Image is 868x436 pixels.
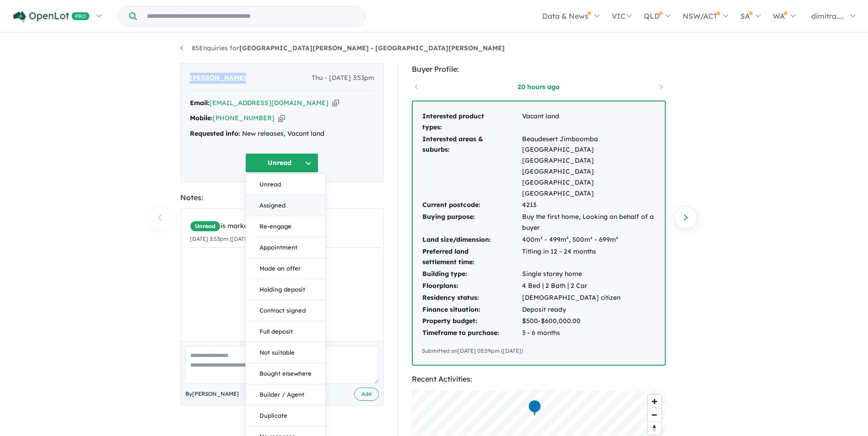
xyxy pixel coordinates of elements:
[522,211,656,234] td: Buy the first home, Looking on behalf of a buyer
[648,421,661,435] button: Reset bearing to north
[246,237,325,258] button: Appointment
[422,234,522,246] td: Land size/dimension:
[354,388,379,401] button: Add
[246,279,325,300] button: Holding deposit
[422,280,522,292] td: Floorplans:
[422,199,522,211] td: Current postcode:
[190,221,221,232] span: Unread
[210,99,329,107] a: [EMAIL_ADDRESS][DOMAIN_NAME]
[213,114,275,122] a: [PHONE_NUMBER]
[648,408,661,421] button: Zoom out
[522,327,656,339] td: 3 - 6 months
[246,258,325,279] button: Made an offer
[522,268,656,280] td: Single storey home
[190,235,252,242] small: [DATE] 3:53pm ([DATE])
[422,133,522,200] td: Interested areas & suburbs:
[528,399,541,416] div: Map marker
[422,111,522,133] td: Interested product types:
[522,315,656,327] td: $500-$600,000.00
[139,6,363,26] input: Try estate name, suburb, builder or developer
[522,246,656,269] td: Titling in 12 - 24 months
[522,280,656,292] td: 4 Bed | 2 Bath | 2 Car
[522,199,656,211] td: 4213
[522,234,656,246] td: 400m² - 499m², 500m² - 699m²
[332,98,339,108] button: Copy
[422,315,522,327] td: Property budget:
[246,216,325,237] button: Re-engage
[190,99,210,107] strong: Email:
[190,221,381,232] div: is marked.
[312,73,374,84] span: Thu - [DATE] 3:53pm
[522,133,656,200] td: Beaudesert Jimboomba [GEOGRAPHIC_DATA] [GEOGRAPHIC_DATA] [GEOGRAPHIC_DATA] [GEOGRAPHIC_DATA] [GEO...
[522,111,656,133] td: Vacant land
[246,405,325,426] button: Duplicate
[246,321,325,342] button: Full deposit
[190,128,374,139] div: New releases, Vacant land
[422,268,522,280] td: Building type:
[422,246,522,269] td: Preferred land settlement time:
[190,129,240,138] strong: Requested info:
[422,292,522,304] td: Residency status:
[422,327,522,339] td: Timeframe to purchase:
[648,409,661,421] span: Zoom out
[422,346,656,356] div: Submitted on [DATE] 03:59pm ([DATE])
[246,363,325,384] button: Bought elsewhere
[190,114,213,122] strong: Mobile:
[522,292,656,304] td: [DEMOGRAPHIC_DATA] citizen
[412,63,666,75] div: Buyer Profile:
[185,389,239,399] span: By [PERSON_NAME]
[246,300,325,321] button: Contract signed
[190,73,246,84] span: [PERSON_NAME]
[811,11,844,21] span: dimitra....
[500,82,577,91] a: 20 hours ago
[412,373,666,385] div: Recent Activities:
[246,384,325,405] button: Builder / Agent
[246,174,325,195] button: Unread
[180,44,505,52] a: 85Enquiries for[GEOGRAPHIC_DATA][PERSON_NAME] - [GEOGRAPHIC_DATA][PERSON_NAME]
[522,304,656,316] td: Deposit ready
[180,43,688,54] nav: breadcrumb
[422,304,522,316] td: Finance situation:
[13,11,90,22] img: Openlot PRO Logo White
[278,113,285,123] button: Copy
[648,422,661,435] span: Reset bearing to north
[648,395,661,408] button: Zoom in
[180,191,384,204] div: Notes:
[245,153,318,173] button: Unread
[246,342,325,363] button: Not suitable
[239,44,505,52] strong: [GEOGRAPHIC_DATA][PERSON_NAME] - [GEOGRAPHIC_DATA][PERSON_NAME]
[246,195,325,216] button: Assigned
[422,211,522,234] td: Buying purpose:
